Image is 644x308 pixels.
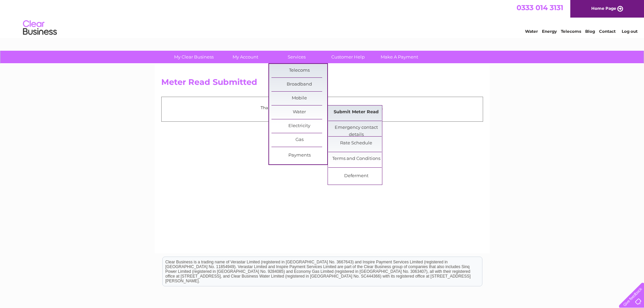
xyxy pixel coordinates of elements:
a: Broadband [271,78,327,91]
a: Payments [271,149,327,162]
a: Telecoms [561,29,581,34]
a: Services [269,51,325,63]
a: Customer Help [320,51,376,63]
a: Log out [622,29,638,34]
a: Water [525,29,538,34]
a: Blog [585,29,595,34]
p: Thank you for your time, your meter read has been received. [165,104,479,111]
a: Gas [271,133,327,147]
a: Emergency contact details [328,121,384,135]
a: Submit Meter Read [328,105,384,119]
a: 0333 014 3131 [517,3,563,12]
a: Contact [599,29,616,34]
a: Rate Schedule [328,137,384,150]
a: My Clear Business [166,51,222,63]
a: Terms and Conditions [328,152,384,166]
div: Clear Business is a trading name of Verastar Limited (registered in [GEOGRAPHIC_DATA] No. 3667643... [163,4,482,33]
a: My Account [217,51,273,63]
a: Energy [542,29,557,34]
a: Telecoms [271,64,327,77]
a: Deferment [328,169,384,183]
a: Water [271,105,327,119]
a: Electricity [271,119,327,133]
h2: Meter Read Submitted [161,77,483,90]
a: Mobile [271,92,327,105]
a: Make A Payment [372,51,427,63]
img: logo.png [23,18,57,38]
